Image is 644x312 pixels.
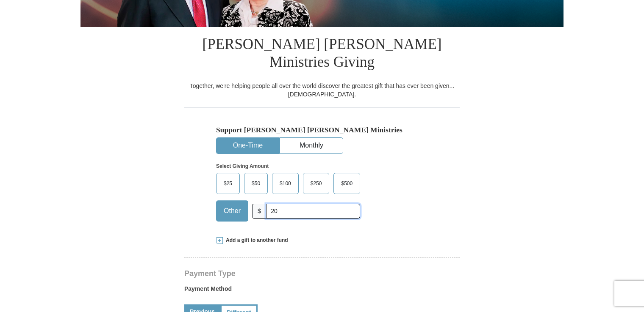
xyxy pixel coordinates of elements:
[247,177,264,190] span: $50
[216,163,269,169] strong: Select Giving Amount
[219,177,236,190] span: $25
[223,237,288,244] span: Add a gift to another fund
[216,126,428,134] h5: Support [PERSON_NAME] [PERSON_NAME] Ministries
[266,204,360,219] input: Other Amount
[252,204,266,219] span: $
[184,82,460,99] div: Together, we're helping people all over the world discover the greatest gift that has ever been g...
[275,177,295,190] span: $100
[280,138,343,153] button: Monthly
[337,177,357,190] span: $500
[184,27,460,82] h1: [PERSON_NAME] [PERSON_NAME] Ministries Giving
[184,285,460,297] label: Payment Method
[306,177,326,190] span: $250
[217,138,279,153] button: One-Time
[184,270,460,277] h4: Payment Type
[219,205,245,217] span: Other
